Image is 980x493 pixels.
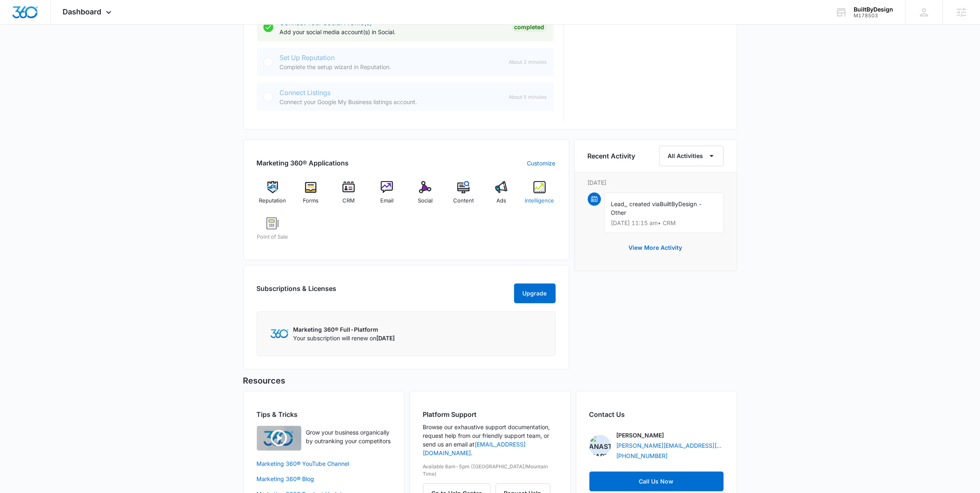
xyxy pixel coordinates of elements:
h2: Tips & Tricks [257,409,391,419]
a: [PERSON_NAME][EMAIL_ADDRESS][PERSON_NAME][DOMAIN_NAME] [617,441,724,450]
p: Available 8am-5pm ([GEOGRAPHIC_DATA]/Mountain Time) [423,463,557,478]
span: Ads [496,197,506,205]
img: Marketing 360 Logo [270,329,289,338]
p: [DATE] [588,178,724,187]
h2: Subscriptions & Licenses [257,284,337,300]
span: Dashboard [63,7,102,16]
p: Your subscription will renew on [293,334,395,342]
a: Reputation [257,181,289,211]
a: Point of Sale [257,217,289,247]
a: Email [371,181,403,211]
span: Point of Sale [257,233,288,241]
a: CRM [333,181,365,211]
button: All Activities [659,146,724,166]
div: Completed [512,22,547,32]
a: Social [410,181,441,211]
button: View More Activity [621,238,691,258]
h6: Recent Activity [588,151,635,161]
span: Content [453,197,474,205]
p: Connect your Google My Business listings account. [280,98,503,106]
span: About 5 minutes [509,93,547,101]
div: account name [854,6,893,13]
p: Grow your business organically by outranking your competitors [306,428,391,445]
span: About 2 minutes [509,58,547,66]
h2: Contact Us [589,409,724,419]
a: Customize [527,159,556,167]
span: Forms [303,197,319,205]
h2: Marketing 360® Applications [257,158,349,168]
span: [DATE] [377,335,395,342]
span: , created via [626,200,660,207]
a: Forms [295,181,326,211]
h5: Resources [243,374,737,387]
img: Quick Overview Video [257,426,301,451]
a: Marketing 360® YouTube Channel [257,459,391,468]
a: Ads [486,181,517,211]
div: account id [854,13,893,19]
span: Intelligence [525,197,554,205]
p: Browse our exhaustive support documentation, request help from our friendly support team, or send... [423,423,557,457]
a: [PHONE_NUMBER] [617,451,668,460]
p: [DATE] 11:15 am • CRM [611,220,717,226]
button: Upgrade [514,284,556,303]
span: Reputation [259,197,286,205]
span: CRM [342,197,355,205]
a: Intelligence [524,181,556,211]
p: Complete the setup wizard in Reputation. [280,63,503,71]
p: [PERSON_NAME] [617,431,664,440]
img: Anastasia Martin-Wegryn [589,435,611,456]
h2: Platform Support [423,409,557,419]
a: Call Us Now [589,472,724,491]
span: Social [418,197,433,205]
p: Add your social media account(s) in Social. [280,28,505,36]
span: Lead, [611,200,626,207]
span: Email [380,197,393,205]
a: Content [447,181,479,211]
p: Marketing 360® Full-Platform [293,325,395,334]
a: Marketing 360® Blog [257,474,391,483]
